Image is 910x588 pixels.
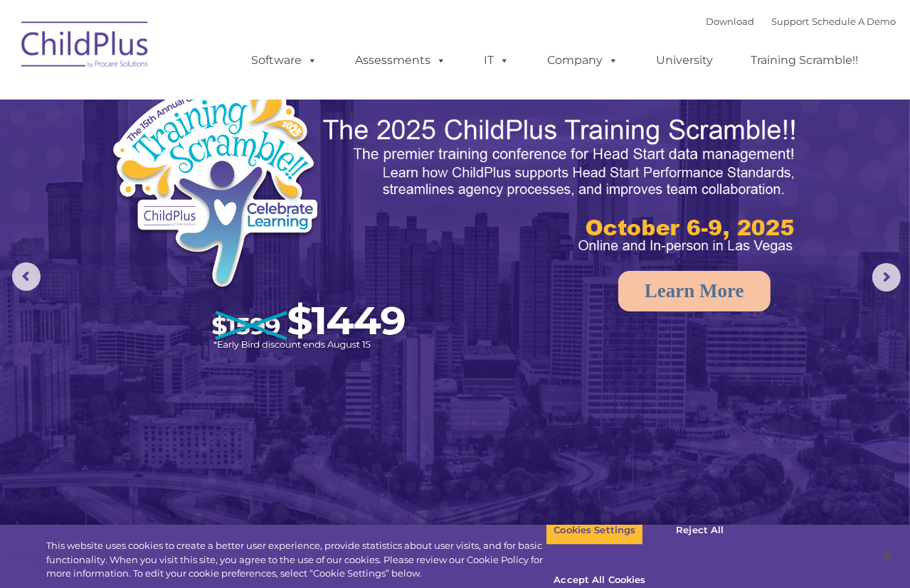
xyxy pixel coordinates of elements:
font: | [707,16,896,27]
button: Reject All [655,515,744,545]
a: Learn More [618,271,771,311]
a: IT [470,46,524,75]
a: Company [534,46,633,75]
a: University [642,46,728,75]
a: Schedule A Demo [813,16,896,27]
button: Close [872,540,903,571]
a: Download [707,16,755,27]
a: Support [772,16,810,27]
div: This website uses cookies to create a better user experience, provide statistics about user visit... [46,539,546,581]
button: Cookies Settings [546,515,643,545]
span: Phone number [198,152,258,163]
span: Last name [198,94,241,105]
a: Training Scramble!! [737,46,873,75]
a: Software [238,46,332,75]
img: ChildPlus by Procare Solutions [14,11,157,82]
a: Assessments [342,46,461,75]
